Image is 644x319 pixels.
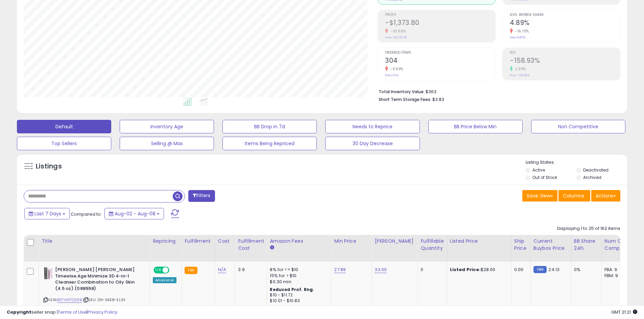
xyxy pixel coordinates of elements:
b: Short Term Storage Fees: [379,97,431,102]
span: $3.83 [432,96,444,103]
label: Out of Stock [532,175,557,180]
div: 0% [574,267,596,273]
span: ON [154,267,163,273]
div: Min Price [334,238,369,245]
div: Fulfillment [185,238,212,245]
div: Title [42,238,147,245]
button: Last 7 Days [24,208,70,219]
span: Compared to: [71,211,102,217]
div: Fulfillable Quantity [421,238,444,252]
div: FBA: 6 [604,267,627,273]
div: seller snap | | [7,309,117,316]
small: -30.65% [388,29,406,34]
a: 27.89 [334,266,346,273]
div: FBM: 9 [604,273,627,279]
small: -16.70% [513,29,529,34]
button: Inventory Age [120,120,214,133]
button: Selling @ Max [120,137,214,150]
span: OFF [168,267,179,273]
button: Save View [522,190,557,202]
span: Profit [385,13,495,17]
div: 15% for > $10 [270,273,326,279]
button: Items Being Repriced [222,137,317,150]
div: Listed Price [450,238,508,245]
h2: -$1,373.80 [385,19,495,28]
small: FBA [185,267,197,274]
div: Current Buybox Price [533,238,568,252]
h2: -158.93% [510,57,620,66]
button: Filters [188,190,215,202]
small: Prev: 5.87% [510,35,525,39]
div: $10 - $11.72 [270,292,326,298]
strong: Copyright [7,309,31,315]
div: [PERSON_NAME] [375,238,415,245]
b: Reduced Prof. Rng. [270,287,314,292]
button: Top Sellers [17,137,111,150]
div: 0.00 [514,267,525,273]
span: | SKU: 0N-6KE8-EL34 [83,297,125,302]
div: Repricing [153,238,179,245]
button: BB Drop in 7d [222,120,317,133]
h2: 4.89% [510,19,620,28]
p: Listing States: [526,159,627,166]
small: Prev: 344 [385,73,399,77]
span: Columns [563,192,584,199]
span: 24.13 [548,266,559,273]
button: Aug-02 - Aug-08 [104,208,164,219]
div: Fulfillment Cost [238,238,264,252]
b: [PERSON_NAME] [PERSON_NAME] Timewise Age Minimize 3D 4-in-1 Cleanser Combination to Oily Skin (4.... [55,267,137,293]
a: Terms of Use [58,309,87,315]
small: Amazon Fees. [270,245,274,251]
img: 31PeNzKjWWL._SL40_.jpg [43,267,53,280]
label: Archived [583,175,601,180]
div: BB Share 24h. [574,238,599,252]
span: Aug-02 - Aug-08 [115,210,156,217]
button: Actions [591,190,620,202]
b: Total Inventory Value: [379,89,425,95]
span: Last 7 Days [34,210,61,217]
div: Amazon Fees [270,238,328,245]
div: Ship Price [514,238,528,252]
small: -11.63% [388,67,403,72]
span: ROI [510,51,620,55]
a: Privacy Policy [88,309,117,315]
a: B07HG7Q39B [57,297,82,303]
div: Amazon AI [153,277,176,283]
span: Ordered Items [385,51,495,55]
small: Prev: -162.82% [510,73,530,77]
label: Deactivated [583,167,609,173]
div: $10.01 - $10.83 [270,298,326,304]
h5: Listings [36,162,62,171]
li: $363 [379,87,615,95]
h2: 304 [385,57,495,66]
span: Avg. Buybox Share [510,13,620,17]
b: Listed Price: [450,266,481,273]
div: Num of Comp. [604,238,629,252]
label: Active [532,167,545,173]
div: $0.30 min [270,279,326,285]
button: Non Competitive [531,120,625,133]
div: $28.00 [450,267,506,273]
a: N/A [218,266,226,273]
small: 2.39% [513,67,526,72]
div: 3.9 [238,267,262,273]
div: Cost [218,238,233,245]
button: BB Price Below Min [428,120,523,133]
div: 0 [421,267,442,273]
button: Columns [558,190,590,202]
span: 2025-08-16 21:21 GMT [611,309,637,315]
button: Default [17,120,111,133]
a: 33.00 [375,266,387,273]
div: Displaying 1 to 25 of 162 items [557,225,620,232]
button: 30 Day Decrease [325,137,420,150]
small: Prev: -$1,051.52 [385,35,407,39]
button: Needs to Reprice [325,120,420,133]
small: FBM [533,266,547,273]
div: 8% for <= $10 [270,267,326,273]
